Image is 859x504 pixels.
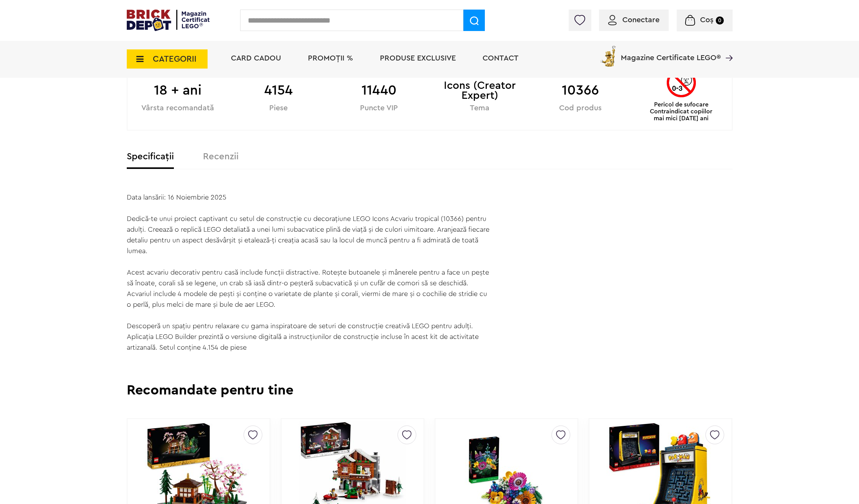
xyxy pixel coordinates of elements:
a: Conectare [608,16,659,24]
label: Recenzii [203,152,239,161]
div: Puncte VIP [329,105,429,112]
small: 0 [716,16,724,25]
span: Coș [700,16,713,24]
div: Pericol de sufocare Contraindicat copiilor mai mici [DATE] ani [645,68,717,122]
div: Tema [429,105,530,112]
h3: Recomandate pentru tine [127,383,733,397]
div: Vârsta recomandată [128,105,228,112]
span: CATEGORII [153,55,196,63]
a: Contact [483,54,519,62]
b: 10366 [530,80,631,101]
div: Cod produs [530,105,631,112]
span: Conectare [622,16,659,24]
a: Card Cadou [231,54,281,62]
span: Magazine Certificate LEGO® [621,44,721,62]
b: Icons (Creator Expert) [429,80,530,101]
b: 18 + ani [128,80,228,101]
a: Magazine Certificate LEGO® [721,44,733,52]
div: Data lansării: 16 Noiembrie 2025 Dedică-te unui proiect captivant cu setul de construcţie cu deco... [127,192,490,353]
a: Produse exclusive [380,54,456,62]
a: PROMOȚII % [308,54,353,62]
b: 11440 [329,80,429,101]
b: 4154 [228,80,329,101]
label: Specificații [127,152,174,161]
div: Piese [228,105,329,112]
